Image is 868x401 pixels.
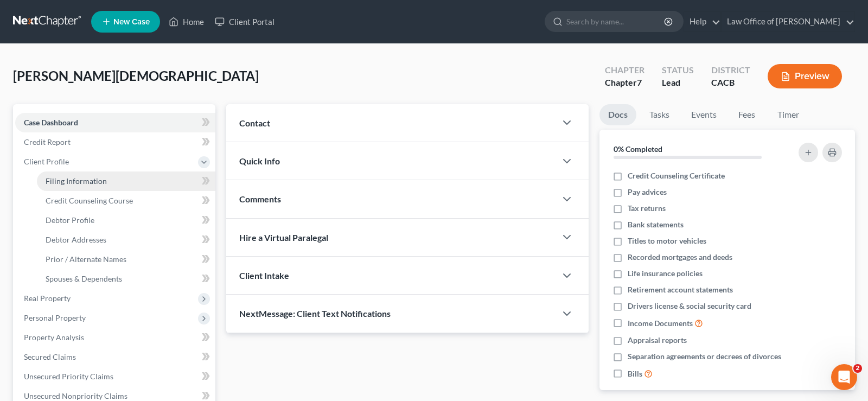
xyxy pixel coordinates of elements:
div: CACB [711,77,750,89]
a: Secured Claims [15,347,215,367]
a: Prior / Alternate Names [37,250,215,269]
span: Debtor Addresses [46,235,106,244]
span: 7 [637,77,642,87]
span: Contact [239,118,270,128]
div: District [711,64,750,77]
a: Events [682,104,725,125]
a: Spouses & Dependents [37,269,215,289]
button: Preview [768,64,842,88]
div: Lead [662,77,694,89]
a: Filing Information [37,171,215,191]
a: Docs [599,104,636,125]
span: Retirement account statements [628,284,733,295]
span: Prior / Alternate Names [46,254,126,264]
div: Chapter [605,64,644,77]
span: Quick Info [239,156,280,166]
a: Case Dashboard [15,113,215,132]
span: Filing Information [46,176,107,186]
span: Spouses & Dependents [46,274,122,283]
span: Debtor Profile [46,215,94,225]
a: Help [684,12,720,31]
span: Unsecured Nonpriority Claims [24,391,127,400]
span: Client Profile [24,157,69,166]
a: Debtor Addresses [37,230,215,250]
span: Client Intake [239,270,289,281]
iframe: Intercom live chat [831,364,857,390]
span: Personal Property [24,313,86,322]
input: Search by name... [566,11,666,31]
span: Credit Report [24,137,71,147]
span: Credit Counseling Certificate [628,170,725,181]
span: Credit Counseling Course [46,196,133,205]
a: Fees [730,104,764,125]
span: 2 [853,364,862,373]
span: Secured Claims [24,352,76,361]
span: Recorded mortgages and deeds [628,252,732,263]
span: New Case [113,18,150,26]
a: Credit Report [15,132,215,152]
a: Timer [769,104,808,125]
a: Tasks [641,104,678,125]
a: Home [163,12,209,31]
span: Life insurance policies [628,268,703,279]
a: Law Office of [PERSON_NAME] [722,12,854,31]
a: Client Portal [209,12,280,31]
span: Unsecured Priority Claims [24,372,113,381]
span: Drivers license & social security card [628,301,751,311]
span: Appraisal reports [628,335,687,346]
span: [PERSON_NAME][DEMOGRAPHIC_DATA] [13,68,259,84]
span: Real Property [24,294,71,303]
span: Property Analysis [24,333,84,342]
span: Pay advices [628,187,667,198]
span: Titles to motor vehicles [628,235,706,246]
a: Property Analysis [15,328,215,347]
span: Separation agreements or decrees of divorces [628,351,781,362]
span: NextMessage: Client Text Notifications [239,308,391,319]
div: Chapter [605,77,644,89]
div: Status [662,64,694,77]
a: Debtor Profile [37,211,215,230]
strong: 0% Completed [614,144,662,154]
span: Hire a Virtual Paralegal [239,232,328,243]
a: Unsecured Priority Claims [15,367,215,386]
span: Bank statements [628,219,684,230]
span: Income Documents [628,318,693,329]
span: Tax returns [628,203,666,214]
a: Credit Counseling Course [37,191,215,211]
span: Comments [239,194,281,204]
span: Case Dashboard [24,118,78,127]
span: Bills [628,368,642,379]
